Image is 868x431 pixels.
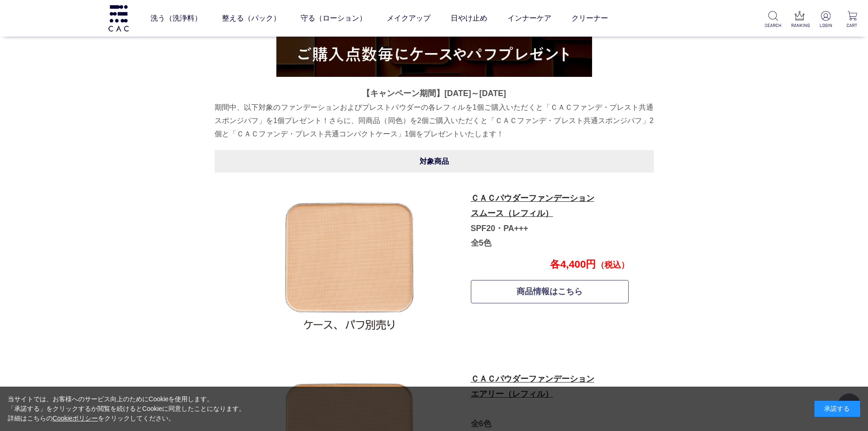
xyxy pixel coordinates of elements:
a: メイクアップ [387,5,431,31]
a: CART [844,11,861,29]
a: クリーナー [571,5,608,31]
p: 期間中、以下対象のファンデーションおよびプレストパウダーの各レフィルを1個ご購入いただくと「ＣＡＣファンデ・プレスト共通スポンジパフ」を1個プレゼント！さらに、同商品（同色）を2個ご購入いただく... [215,101,654,141]
p: 【キャンペーン期間】[DATE]～[DATE] [215,86,654,101]
a: RANKING [791,11,808,29]
p: SEARCH [765,22,782,29]
img: 060201.jpg [270,184,430,344]
p: SPF20・PA+++ 全5色 [471,191,628,250]
a: SEARCH [765,11,782,29]
a: 整える（パック） [222,5,280,31]
p: LOGIN [817,22,834,29]
div: 当サイトでは、お客様へのサービス向上のためにCookieを使用します。 「承諾する」をクリックするか閲覧を続けるとCookieに同意したことになります。 詳細はこちらの をクリックしてください。 [8,394,246,423]
div: 承諾する [814,401,860,417]
a: 洗う（洗浄料） [151,5,202,31]
p: RANKING [791,22,808,29]
a: LOGIN [817,11,834,29]
a: インナーケア [507,5,551,31]
a: 日やけ止め [451,5,487,31]
a: Cookieポリシー [53,415,98,422]
p: 全6色 [471,372,628,431]
a: 守る（ローション） [301,5,367,31]
img: logo [107,5,130,31]
a: 商品情報はこちら [471,280,629,303]
a: ＣＡＣパウダーファンデーションスムース（レフィル） [471,194,594,218]
span: （税込） [596,260,629,269]
p: CART [844,22,861,29]
a: ＣＡＣパウダーファンデーションエアリー（レフィル） [471,374,594,399]
div: 対象商品 [215,150,654,172]
p: 各4,400円 [470,259,629,271]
